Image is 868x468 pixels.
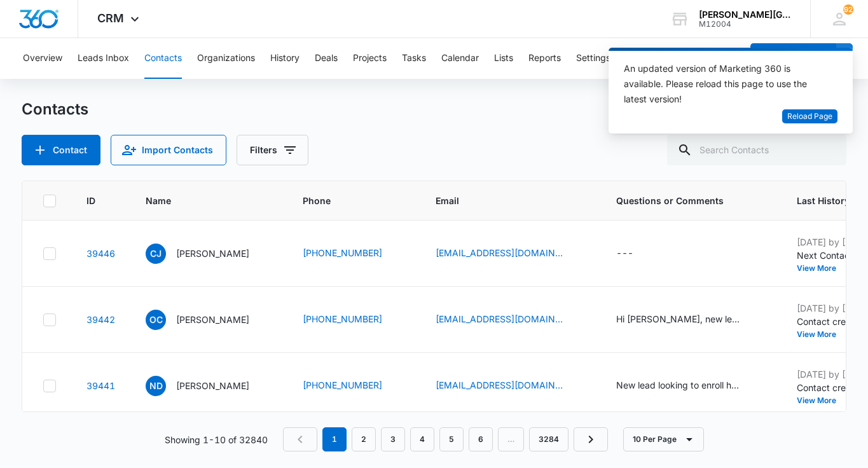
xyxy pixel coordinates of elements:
[436,378,563,392] a: [EMAIL_ADDRESS][DOMAIN_NAME]
[352,427,376,451] a: Page 2
[176,379,249,392] p: [PERSON_NAME]
[86,314,115,325] a: Navigate to contact details page for Olena Chernyshova
[381,427,405,451] a: Page 3
[797,397,845,404] button: View More
[436,312,563,326] a: [EMAIL_ADDRESS][DOMAIN_NAME]
[699,20,792,29] div: account id
[146,244,166,264] span: CJ
[78,38,129,79] button: Leads Inbox
[303,378,382,392] a: [PHONE_NUMBER]
[86,248,115,259] a: Navigate to contact details page for Casey Jennings
[436,312,586,327] div: Email - Chernyshovaalena11@gmail.com - Select to Edit Field
[529,427,568,451] a: Page 3284
[86,380,115,391] a: Navigate to contact details page for Nayana Deepak
[616,378,743,392] div: New lead looking to enroll her five years old daughter but first of all she wants to have informa...
[22,135,100,165] button: Add Contact
[436,246,563,259] a: [EMAIL_ADDRESS][DOMAIN_NAME]
[576,38,610,79] button: Settings
[176,313,249,326] p: [PERSON_NAME]
[797,265,845,272] button: View More
[22,100,88,119] h1: Contacts
[699,10,792,20] div: account name
[303,246,405,261] div: Phone - (310) 435-6487 - Select to Edit Field
[353,38,387,79] button: Projects
[750,43,836,74] button: Add Contact
[623,427,704,451] button: 10 Per Page
[303,312,382,326] a: [PHONE_NUMBER]
[410,427,434,451] a: Page 4
[315,38,338,79] button: Deals
[23,38,62,79] button: Overview
[303,378,405,394] div: Phone - (408) 859-5084 - Select to Edit Field
[616,312,743,326] div: Hi [PERSON_NAME], new lead please contact?
[787,111,832,123] span: Reload Page
[469,427,493,451] a: Page 6
[843,4,853,15] span: 92
[176,247,249,260] p: [PERSON_NAME]
[165,433,268,446] p: Showing 1-10 of 32840
[616,246,633,261] div: ---
[146,310,272,330] div: Name - Olena Chernyshova - Select to Edit Field
[782,109,837,124] button: Reload Page
[97,11,124,25] span: CRM
[146,194,254,207] span: Name
[146,376,272,396] div: Name - Nayana Deepak - Select to Edit Field
[303,246,382,259] a: [PHONE_NUMBER]
[574,427,608,451] a: Next Page
[624,61,822,107] div: An updated version of Marketing 360 is available. Please reload this page to use the latest version!
[86,194,97,207] span: ID
[144,38,182,79] button: Contacts
[439,427,464,451] a: Page 5
[616,378,766,394] div: Questions or Comments - New lead looking to enroll her five years old daughter but first of all s...
[843,4,853,15] div: notifications count
[111,135,226,165] button: Import Contacts
[146,310,166,330] span: OC
[441,38,479,79] button: Calendar
[197,38,255,79] button: Organizations
[402,38,426,79] button: Tasks
[303,312,405,327] div: Phone - (253) 202-8534 - Select to Edit Field
[270,38,300,79] button: History
[797,331,845,338] button: View More
[667,135,846,165] input: Search Contacts
[436,378,586,394] div: Email - Nayanadeepak1302@gmail.com - Select to Edit Field
[322,427,347,451] em: 1
[616,312,766,327] div: Questions or Comments - Hi Kate, new lead please contact? - Select to Edit Field
[237,135,308,165] button: Filters
[616,194,766,207] span: Questions or Comments
[146,244,272,264] div: Name - Casey Jennings - Select to Edit Field
[146,376,166,396] span: ND
[616,246,656,261] div: Questions or Comments - - Select to Edit Field
[303,194,387,207] span: Phone
[283,427,608,451] nav: Pagination
[436,194,567,207] span: Email
[494,38,513,79] button: Lists
[436,246,586,261] div: Email - kskillz@yahoo.com - Select to Edit Field
[528,38,561,79] button: Reports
